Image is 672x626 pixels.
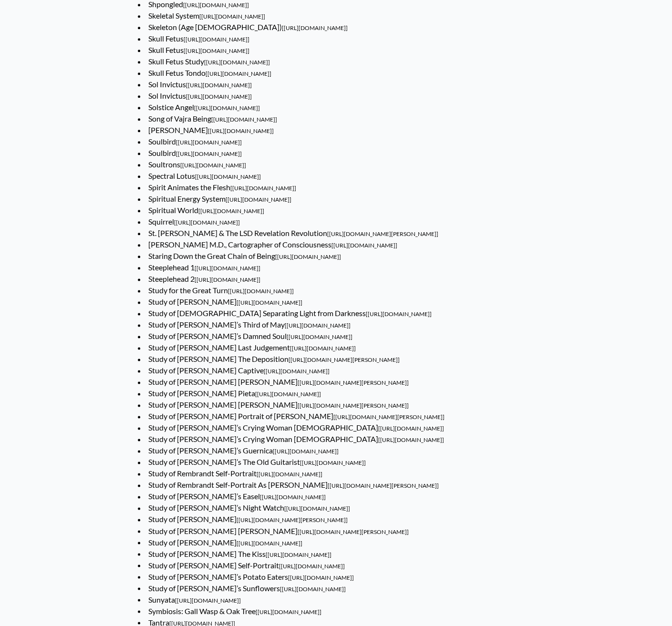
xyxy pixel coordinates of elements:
a: Study of [PERSON_NAME]’s Sunflowers[[URL][DOMAIN_NAME]] [148,583,346,592]
span: [[URL][DOMAIN_NAME]] [176,139,242,146]
span: [[URL][DOMAIN_NAME]] [331,242,397,249]
span: [[URL][DOMAIN_NAME][PERSON_NAME]] [298,528,409,535]
span: [[URL][DOMAIN_NAME]] [366,310,432,318]
span: [[URL][DOMAIN_NAME]] [273,448,339,455]
span: [[URL][DOMAIN_NAME]] [176,150,242,157]
span: [[URL][DOMAIN_NAME]] [195,276,260,283]
a: Study of [PERSON_NAME][[URL][DOMAIN_NAME]] [148,537,302,546]
a: Study of [PERSON_NAME] Captive[[URL][DOMAIN_NAME]] [148,366,330,375]
a: Song of Vajra Being[[URL][DOMAIN_NAME]] [148,114,277,123]
a: Sunyata[[URL][DOMAIN_NAME]] [148,595,241,604]
a: Study of [PERSON_NAME]’s Crying Woman [DEMOGRAPHIC_DATA][[URL][DOMAIN_NAME]] [148,423,444,432]
span: [[URL][DOMAIN_NAME]] [199,13,265,20]
span: [[URL][DOMAIN_NAME]] [237,299,302,306]
a: Solstice Angel[[URL][DOMAIN_NAME]] [148,103,260,112]
a: Spectral Lotus[[URL][DOMAIN_NAME]] [148,171,261,180]
span: [[URL][DOMAIN_NAME]] [290,345,356,352]
a: Study for the Great Turn[[URL][DOMAIN_NAME]] [148,286,294,295]
a: Study of [PERSON_NAME] Pieta[[URL][DOMAIN_NAME]] [148,389,321,398]
span: [[URL][DOMAIN_NAME]] [256,608,321,615]
span: [[URL][DOMAIN_NAME]] [378,425,444,432]
span: [[URL][DOMAIN_NAME][PERSON_NAME]] [289,356,400,363]
span: [[URL][DOMAIN_NAME]] [184,47,249,54]
span: [[URL][DOMAIN_NAME][PERSON_NAME]] [298,402,409,409]
span: [[URL][DOMAIN_NAME]] [288,574,354,581]
span: [[URL][DOMAIN_NAME]] [186,93,252,100]
a: Spiritual World[[URL][DOMAIN_NAME]] [148,205,264,215]
span: [[URL][DOMAIN_NAME][PERSON_NAME]] [327,230,438,237]
span: [[URL][DOMAIN_NAME]] [264,368,330,375]
a: Study of Rembrandt Self-Portrait[[URL][DOMAIN_NAME]] [148,469,322,478]
span: [[URL][DOMAIN_NAME]] [204,59,270,66]
a: Skeleton (Age [DEMOGRAPHIC_DATA])[[URL][DOMAIN_NAME]] [148,22,348,31]
a: Study of [PERSON_NAME] Portrait of [PERSON_NAME][[URL][DOMAIN_NAME][PERSON_NAME]] [148,411,445,421]
a: Study of [PERSON_NAME] The Kiss[[URL][DOMAIN_NAME]] [148,549,331,558]
a: Steeplehead 1[[URL][DOMAIN_NAME]] [148,263,260,272]
a: Study of [PERSON_NAME]’s Crying Woman [DEMOGRAPHIC_DATA][[URL][DOMAIN_NAME]] [148,434,444,443]
a: Soulbird[[URL][DOMAIN_NAME]] [148,148,242,157]
a: Study of [PERSON_NAME][[URL][DOMAIN_NAME]] [148,297,302,306]
span: [[URL][DOMAIN_NAME][PERSON_NAME]] [298,379,409,386]
span: [[URL][DOMAIN_NAME]] [275,253,341,260]
a: Study of [PERSON_NAME]’s Third of May[[URL][DOMAIN_NAME]] [148,320,351,329]
a: Study of [PERSON_NAME] [PERSON_NAME][[URL][DOMAIN_NAME][PERSON_NAME]] [148,377,409,386]
span: [[URL][DOMAIN_NAME]] [300,459,366,466]
span: [[URL][DOMAIN_NAME]] [230,185,296,192]
span: [[URL][DOMAIN_NAME]] [226,196,291,203]
a: Study of [PERSON_NAME]’s Night Watch[[URL][DOMAIN_NAME]] [148,503,350,512]
span: [[URL][DOMAIN_NAME][PERSON_NAME]] [237,516,348,523]
span: [[URL][DOMAIN_NAME]] [195,173,261,180]
span: [[URL][DOMAIN_NAME]] [257,471,322,478]
span: [[URL][DOMAIN_NAME]] [280,585,346,592]
a: Study of [PERSON_NAME] The Deposition[[URL][DOMAIN_NAME][PERSON_NAME]] [148,354,400,363]
a: Study of [PERSON_NAME]’s Easel[[URL][DOMAIN_NAME]] [148,492,326,501]
a: [PERSON_NAME][[URL][DOMAIN_NAME]] [148,125,274,134]
a: Skull Fetus[[URL][DOMAIN_NAME]] [148,34,249,43]
a: Study of [PERSON_NAME] [PERSON_NAME][[URL][DOMAIN_NAME][PERSON_NAME]] [148,526,409,535]
span: [[URL][DOMAIN_NAME]] [186,82,252,89]
a: Study of [PERSON_NAME] Last Judgement[[URL][DOMAIN_NAME]] [148,343,356,352]
a: Study of [PERSON_NAME]’s Potato Eaters[[URL][DOMAIN_NAME]] [148,572,354,581]
span: [[URL][DOMAIN_NAME]] [237,539,302,546]
a: Study of [PERSON_NAME] Self-Portrait[[URL][DOMAIN_NAME]] [148,560,345,569]
a: Squirrel[[URL][DOMAIN_NAME]] [148,217,240,226]
span: [[URL][DOMAIN_NAME]] [198,207,264,215]
span: [[URL][DOMAIN_NAME]] [282,24,348,31]
a: Study of [PERSON_NAME] [PERSON_NAME][[URL][DOMAIN_NAME][PERSON_NAME]] [148,400,409,409]
span: [[URL][DOMAIN_NAME]] [174,219,240,226]
span: [[URL][DOMAIN_NAME]] [195,265,260,272]
a: Study of [DEMOGRAPHIC_DATA] Separating Light from Darkness[[URL][DOMAIN_NAME]] [148,308,432,318]
span: [[URL][DOMAIN_NAME][PERSON_NAME]] [333,413,445,421]
a: Study of Rembrandt Self-Portrait As [PERSON_NAME][[URL][DOMAIN_NAME][PERSON_NAME]] [148,480,439,489]
a: Study of [PERSON_NAME]’s The Old Guitarist[[URL][DOMAIN_NAME]] [148,457,366,466]
a: Staring Down the Great Chain of Being[[URL][DOMAIN_NAME]] [148,251,341,260]
a: Study of [PERSON_NAME]’s Damned Soul[[URL][DOMAIN_NAME]] [148,331,352,340]
a: Study of [PERSON_NAME][[URL][DOMAIN_NAME][PERSON_NAME]] [148,514,348,523]
a: Spiritual Energy System[[URL][DOMAIN_NAME]] [148,194,291,203]
span: [[URL][DOMAIN_NAME]] [228,287,294,295]
span: [[URL][DOMAIN_NAME]] [260,493,326,501]
a: Steeplehead 2[[URL][DOMAIN_NAME]] [148,274,260,283]
a: Sol Invictus[[URL][DOMAIN_NAME]] [148,91,252,100]
span: [[URL][DOMAIN_NAME]] [184,36,249,43]
span: [[URL][DOMAIN_NAME]] [287,333,352,340]
span: [[URL][DOMAIN_NAME]] [183,1,249,9]
a: Soulbird[[URL][DOMAIN_NAME]] [148,137,242,146]
span: [[URL][DOMAIN_NAME]] [206,70,271,77]
span: [[URL][DOMAIN_NAME]] [266,551,331,558]
span: [[URL][DOMAIN_NAME]] [175,596,241,604]
span: [[URL][DOMAIN_NAME][PERSON_NAME]] [328,482,439,489]
a: Spirit Animates the Flesh[[URL][DOMAIN_NAME]] [148,183,296,192]
a: Soultrons[[URL][DOMAIN_NAME]] [148,160,246,169]
a: [PERSON_NAME] M.D., Cartographer of Consciousness[[URL][DOMAIN_NAME]] [148,240,397,249]
span: [[URL][DOMAIN_NAME]] [279,562,345,569]
a: St. [PERSON_NAME] & The LSD Revelation Revolution[[URL][DOMAIN_NAME][PERSON_NAME]] [148,228,438,237]
span: [[URL][DOMAIN_NAME]] [378,436,444,443]
span: [[URL][DOMAIN_NAME]] [284,505,350,512]
span: [[URL][DOMAIN_NAME]] [211,116,277,123]
span: [[URL][DOMAIN_NAME]] [285,322,351,329]
a: Skeletal System[[URL][DOMAIN_NAME]] [148,11,265,20]
a: Skull Fetus Tondo[[URL][DOMAIN_NAME]] [148,68,271,77]
a: Skull Fetus[[URL][DOMAIN_NAME]] [148,45,249,54]
span: [[URL][DOMAIN_NAME]] [180,162,246,169]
